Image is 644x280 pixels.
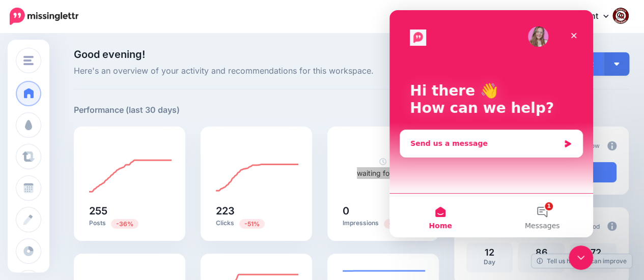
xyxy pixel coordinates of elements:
span: Good evening! [74,48,145,60]
iframe: Intercom live chat [569,245,593,270]
iframe: Intercom live chat [389,10,593,237]
p: Clicks [216,219,297,228]
a: Tell us how we can improve [531,254,632,268]
p: 86 [523,248,559,257]
img: Missinglettr [10,8,78,25]
a: My Account [541,4,629,29]
span: Here's an overview of your activity and recommendations for this workspace. [74,65,439,78]
p: 372 [575,248,611,257]
span: Previous period: 15K [384,219,414,229]
h5: 223 [216,206,297,216]
img: menu.png [23,56,34,65]
span: Previous period: 396 [111,219,138,229]
p: 12 [471,248,508,257]
img: arrow-down-white.png [614,63,619,66]
p: Impressions [343,219,424,228]
a: waiting for data [357,157,409,177]
span: Day [484,258,495,266]
img: info-circle-grey.png [607,222,617,231]
span: Previous period: 454 [239,219,265,229]
h5: 0 [343,206,424,216]
h5: 255 [89,206,170,216]
h5: Performance (last 30 days) [74,104,180,116]
img: info-circle-grey.png [607,141,617,150]
p: Posts [89,219,170,228]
